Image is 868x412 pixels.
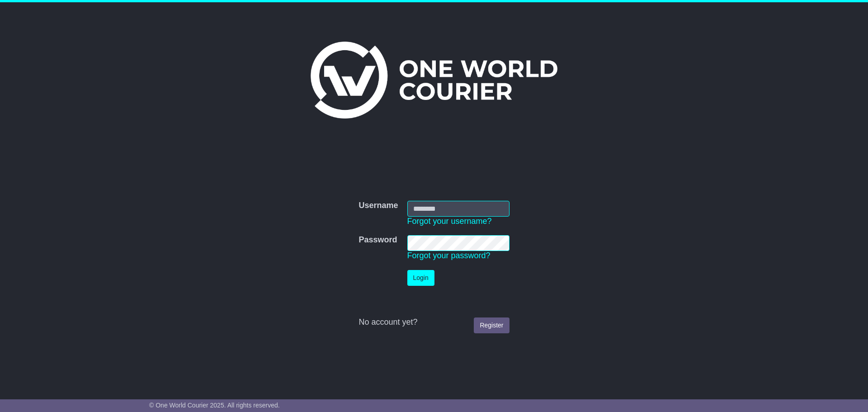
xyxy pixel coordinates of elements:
label: Username [359,201,398,211]
label: Password [359,235,397,245]
a: Forgot your password? [407,251,491,260]
a: Register [474,317,509,333]
a: Forgot your username? [407,217,492,226]
img: One World [311,42,557,118]
span: © One World Courier 2025. All rights reserved. [149,402,280,409]
button: Login [407,270,434,286]
div: No account yet? [359,317,509,327]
